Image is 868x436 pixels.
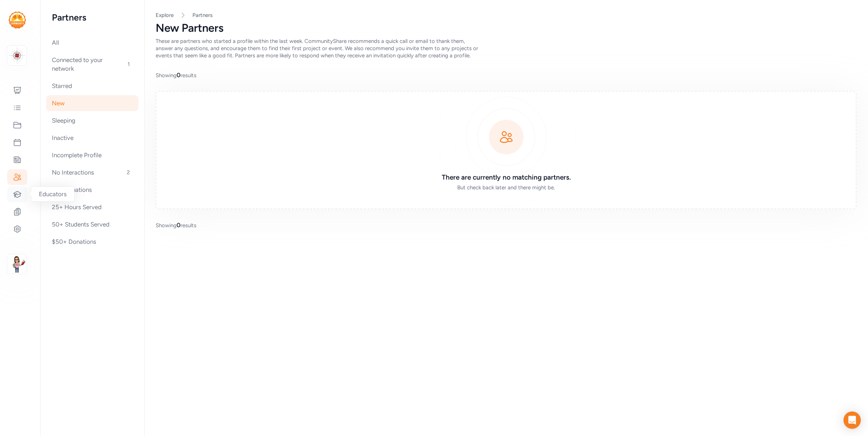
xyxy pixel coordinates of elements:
div: New Partners [156,22,856,35]
span: 2 [124,168,133,177]
div: Connected to your network [46,52,138,76]
nav: Breadcrumb [156,12,856,19]
img: logo [9,48,25,63]
span: These are partners who started a profile within the last week. CommunityShare recommends a quick ... [156,38,478,59]
span: 1 [125,60,133,69]
h2: Partners [52,12,133,23]
a: Explore [156,12,174,18]
span: 0 [177,71,181,79]
div: $50+ Donations [46,234,138,250]
div: New [46,95,138,111]
div: 50+ Students Served [46,216,138,232]
div: 3+ Evaluations [46,182,138,198]
a: Partners [192,12,213,19]
div: No Interactions [46,164,138,180]
span: Showing results [156,221,196,229]
div: 25+ Hours Served [46,199,138,215]
span: 0 [177,221,181,229]
span: Showing results [156,71,196,79]
div: But check back later and there might be. [402,184,610,191]
div: Open Intercom Messenger [843,411,861,429]
img: logo [9,12,26,28]
div: All [46,35,138,50]
div: Starred [46,78,138,94]
div: Inactive [46,130,138,146]
h3: There are currently no matching partners. [402,172,610,182]
div: Incomplete Profile [46,147,138,163]
div: Sleeping [46,113,138,128]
